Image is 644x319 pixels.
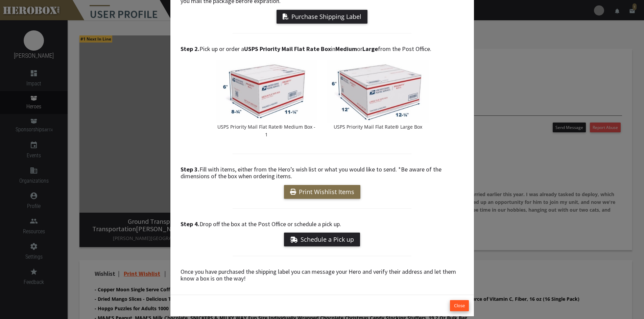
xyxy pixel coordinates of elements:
[181,166,464,180] h4: Fill with items, either from the Hero’s wish list or what you would like to send. *Be aware of th...
[216,60,317,123] img: USPS_MediumFlatRateBox1.jpeg
[335,45,357,53] b: Medium
[181,221,464,228] h4: Drop off the box at the Post Office or schedule a pick up.
[362,45,378,53] b: Large
[181,165,199,173] b: Step 3.
[327,123,429,131] p: USPS Priority Mail Flat Rate® Large Box
[277,10,367,24] button: Purchase Shipping Label
[327,60,429,123] img: USPS_LargeFlatRateBox.jpeg
[244,45,331,53] b: USPS Priority Mail Flat Rate Box
[327,60,429,131] a: USPS Priority Mail Flat Rate® Large Box
[450,300,469,311] button: Close
[284,233,360,246] a: Schedule a Pick up
[181,45,199,53] b: Step 2.
[216,123,317,138] p: USPS Priority Mail Flat Rate® Medium Box - 1
[181,46,464,52] h4: Pick up or order a in or from the Post Office.
[216,60,317,138] a: USPS Priority Mail Flat Rate® Medium Box - 1
[284,185,360,199] a: Print Wishlist Items
[181,268,464,282] h4: Once you have purchased the shipping label you can message your Hero and verify their address and...
[181,220,199,228] b: Step 4.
